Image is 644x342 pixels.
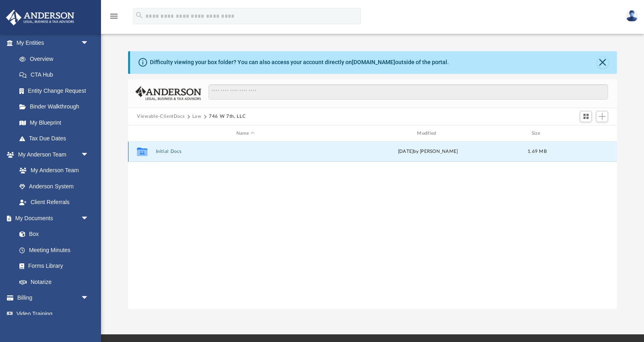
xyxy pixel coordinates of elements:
span: arrow_drop_down [81,290,97,307]
button: Law [192,113,202,120]
a: Entity Change Request [11,83,101,99]
a: [DOMAIN_NAME] [352,59,395,65]
a: My Entitiesarrow_drop_down [6,35,101,51]
a: Overview [11,51,101,67]
div: id [132,130,152,137]
input: Search files and folders [208,84,608,100]
img: Anderson Advisors Platinum Portal [4,10,77,25]
span: arrow_drop_down [81,210,97,227]
a: menu [109,15,119,21]
a: Client Referrals [11,194,97,211]
button: Close [597,57,608,68]
button: Viewable-ClientDocs [137,113,185,120]
a: Binder Walkthrough [11,99,101,115]
a: CTA Hub [11,67,101,83]
div: Difficulty viewing your box folder? You can also access your account directly on outside of the p... [150,58,449,67]
a: My Anderson Team [11,163,93,179]
button: Add [596,111,608,122]
a: My Blueprint [11,115,97,131]
button: 746 W 7th, LLC [209,113,246,120]
a: Meeting Minutes [11,242,97,258]
a: Video Training [6,306,97,322]
span: arrow_drop_down [81,146,97,163]
button: Switch to Grid View [580,111,592,122]
span: arrow_drop_down [81,35,97,52]
i: menu [109,11,119,21]
span: 1.69 MB [528,150,547,154]
div: [DATE] by [PERSON_NAME] [339,148,518,156]
a: Forms Library [11,258,93,274]
a: Notarize [11,274,97,290]
a: My Documentsarrow_drop_down [6,210,97,226]
i: search [135,11,144,20]
div: Size [521,130,554,137]
div: Name [156,130,335,137]
button: Initial Docs [156,149,335,154]
div: id [557,130,613,137]
a: Tax Due Dates [11,131,101,147]
img: User Pic [626,10,638,22]
a: Box [11,226,93,242]
a: Billingarrow_drop_down [6,290,101,306]
div: grid [128,142,617,309]
a: Anderson System [11,178,97,194]
a: My Anderson Teamarrow_drop_down [6,146,97,163]
div: Modified [338,130,518,137]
